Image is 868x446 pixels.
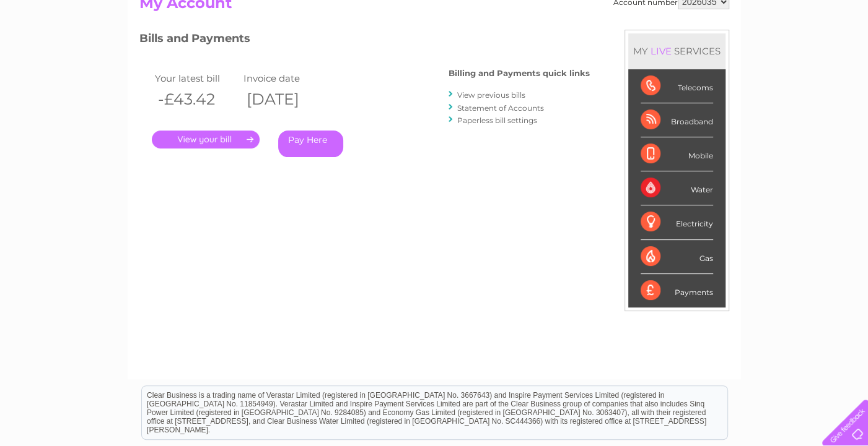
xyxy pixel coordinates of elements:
[634,6,720,22] a: 0333 014 3131
[278,131,343,157] a: Pay Here
[648,45,674,57] div: LIVE
[30,32,94,70] img: logo.png
[457,116,537,125] a: Paperless bill settings
[650,53,673,62] a: Water
[641,274,713,307] div: Payments
[681,53,708,62] a: Energy
[760,53,778,62] a: Blog
[641,103,713,137] div: Broadband
[641,171,713,205] div: Water
[240,87,330,112] th: [DATE]
[139,30,590,51] h3: Bills and Payments
[152,87,241,112] th: -£43.42
[628,33,726,69] div: MY SERVICES
[827,53,856,62] a: Log out
[641,205,713,239] div: Electricity
[457,90,525,100] a: View previous bills
[716,53,753,62] a: Telecoms
[152,70,241,87] td: Your latest bill
[786,53,816,62] a: Contact
[641,69,713,103] div: Telecoms
[449,69,590,78] h4: Billing and Payments quick links
[152,131,260,148] a: .
[240,70,330,87] td: Invoice date
[641,240,713,274] div: Gas
[641,137,713,171] div: Mobile
[142,7,727,60] div: Clear Business is a trading name of Verastar Limited (registered in [GEOGRAPHIC_DATA] No. 3667643...
[457,103,544,113] a: Statement of Accounts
